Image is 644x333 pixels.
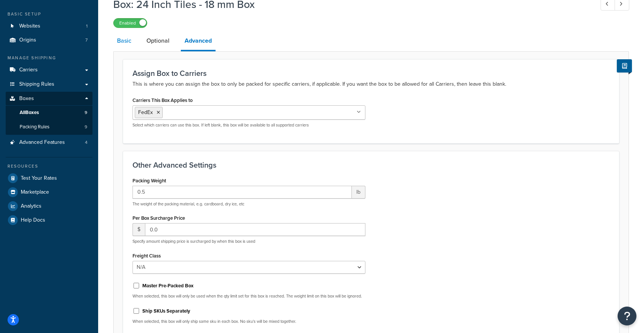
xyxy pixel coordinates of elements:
[132,69,610,77] h3: Assign Box to Carriers
[86,23,88,29] span: 1
[21,175,57,182] span: Test Your Rates
[6,171,92,185] a: Test Your Rates
[20,124,49,130] span: Packing Rules
[21,189,49,196] span: Marketplace
[132,223,145,236] span: $
[617,59,632,72] button: Show Help Docs
[113,32,135,50] a: Basic
[132,161,610,169] h3: Other Advanced Settings
[19,81,54,88] span: Shipping Rules
[132,293,365,299] p: When selected, this box will only be used when the qty limit set for this box is reached. The wei...
[181,32,216,51] a: Advanced
[142,282,194,289] label: Master Pre-Packed Box
[6,33,92,47] a: Origins7
[132,253,161,259] label: Freight Class
[21,203,42,210] span: Analytics
[6,77,92,91] a: Shipping Rules
[19,37,36,43] span: Origins
[6,213,92,227] a: Help Docs
[6,136,92,150] a: Advanced Features4
[19,23,40,29] span: Websites
[19,67,38,73] span: Carriers
[352,186,365,199] span: lb
[132,319,365,324] p: When selected, this box will only ship same sku in each box. No sku's will be mixed together.
[6,185,92,199] a: Marketplace
[85,124,87,130] span: 9
[132,122,365,128] p: Select which carriers can use this box. If left blank, this box will be available to all supporte...
[132,178,166,183] label: Packing Weight
[20,109,39,116] span: All Boxes
[6,63,92,77] a: Carriers
[6,55,92,61] div: Manage Shipping
[6,199,92,213] a: Analytics
[6,19,92,33] li: Websites
[6,106,92,120] a: AllBoxes9
[618,307,636,325] button: Open Resource Center
[114,18,147,28] label: Enabled
[6,120,92,134] a: Packing Rules9
[6,33,92,47] li: Origins
[132,97,193,103] label: Carriers This Box Applies to
[19,96,34,102] span: Boxes
[6,120,92,134] li: Packing Rules
[132,201,365,207] p: The weight of the packing material, e.g. cardboard, dry ice, etc
[138,108,153,116] span: FedEx
[6,92,92,135] li: Boxes
[6,136,92,150] li: Advanced Features
[132,239,365,244] p: Specify amount shipping price is surcharged by when this box is used
[19,139,65,146] span: Advanced Features
[85,139,88,146] span: 4
[132,215,185,221] label: Per Box Surcharge Price
[142,308,190,314] label: Ship SKUs Separately
[6,92,92,106] a: Boxes
[6,19,92,33] a: Websites1
[6,11,92,17] div: Basic Setup
[85,109,87,116] span: 9
[21,217,45,224] span: Help Docs
[143,32,173,50] a: Optional
[85,37,88,43] span: 7
[6,163,92,170] div: Resources
[132,80,610,89] p: This is where you can assign the box to only be packed for specific carriers, if applicable. If y...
